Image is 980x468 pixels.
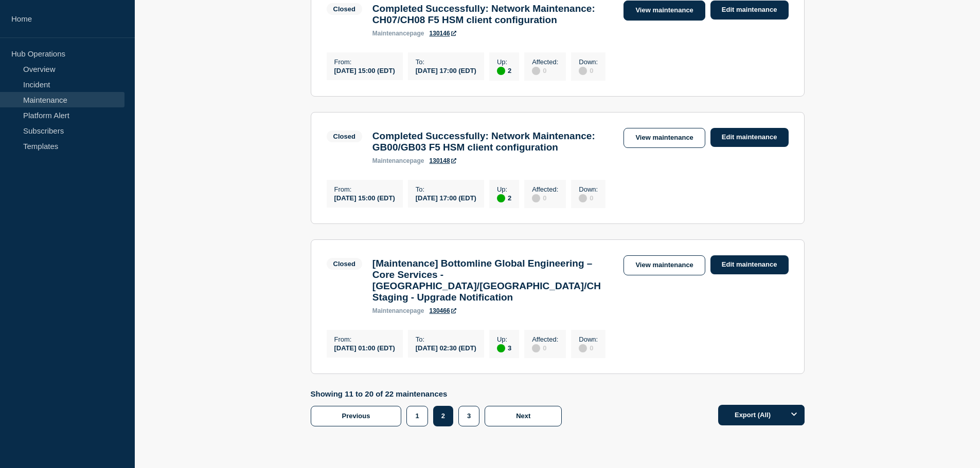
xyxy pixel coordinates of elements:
button: 3 [458,406,479,426]
a: 130466 [430,307,456,314]
p: page [372,30,424,37]
span: Previous [342,412,370,420]
p: To : [416,335,476,343]
div: disabled [532,67,540,75]
div: Closed [333,260,355,268]
div: disabled [579,194,587,202]
a: View maintenance [623,255,705,275]
div: up [497,67,505,75]
a: View maintenance [623,1,705,21]
span: maintenance [372,157,410,164]
h3: [Maintenance] Bottomline Global Engineering – Core Services - [GEOGRAPHIC_DATA]/[GEOGRAPHIC_DATA]... [372,258,614,303]
div: [DATE] 17:00 (EDT) [416,193,476,202]
p: Up : [497,185,511,193]
span: Next [516,412,530,420]
p: page [372,157,424,164]
div: disabled [532,344,540,352]
a: Edit maintenance [710,1,789,20]
p: Affected : [532,58,558,66]
p: To : [416,58,476,66]
button: Options [784,405,805,425]
button: 1 [406,406,427,426]
p: Down : [579,185,598,193]
p: From : [334,58,395,66]
div: disabled [579,67,587,75]
button: 2 [433,406,453,426]
p: Affected : [532,185,558,193]
a: 130148 [430,157,456,164]
div: disabled [579,344,587,352]
p: Showing 11 to 20 of 22 maintenances [311,389,567,398]
span: maintenance [372,30,410,37]
div: Closed [333,5,355,13]
button: Next [485,406,562,426]
p: page [372,307,424,314]
div: [DATE] 02:30 (EDT) [416,343,476,352]
p: Down : [579,58,598,66]
div: up [497,344,505,352]
div: 0 [579,193,598,202]
a: Edit maintenance [710,128,789,147]
div: 2 [497,193,511,202]
div: [DATE] 17:00 (EDT) [416,66,476,74]
p: From : [334,335,395,343]
div: up [497,194,505,202]
div: 2 [497,66,511,75]
button: Export (All) [718,405,805,425]
div: 0 [579,343,598,352]
p: From : [334,185,395,193]
div: [DATE] 15:00 (EDT) [334,66,395,74]
h3: Completed Successfully: Network Maintenance: CH07/CH08 F5 HSM client configuration [372,3,614,26]
p: Up : [497,58,511,66]
div: 3 [497,343,511,352]
div: Closed [333,133,355,140]
button: Previous [311,406,402,426]
div: disabled [532,194,540,202]
span: maintenance [372,307,410,314]
div: [DATE] 01:00 (EDT) [334,343,395,352]
div: 0 [532,66,558,75]
div: 0 [579,66,598,75]
div: [DATE] 15:00 (EDT) [334,193,395,202]
p: Up : [497,335,511,343]
div: 0 [532,343,558,352]
p: Down : [579,335,598,343]
div: 0 [532,193,558,202]
a: View maintenance [623,128,705,148]
a: 130146 [430,30,456,37]
p: Affected : [532,335,558,343]
p: To : [416,185,476,193]
a: Edit maintenance [710,255,789,274]
h3: Completed Successfully: Network Maintenance: GB00/GB03 F5 HSM client configuration [372,130,614,153]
